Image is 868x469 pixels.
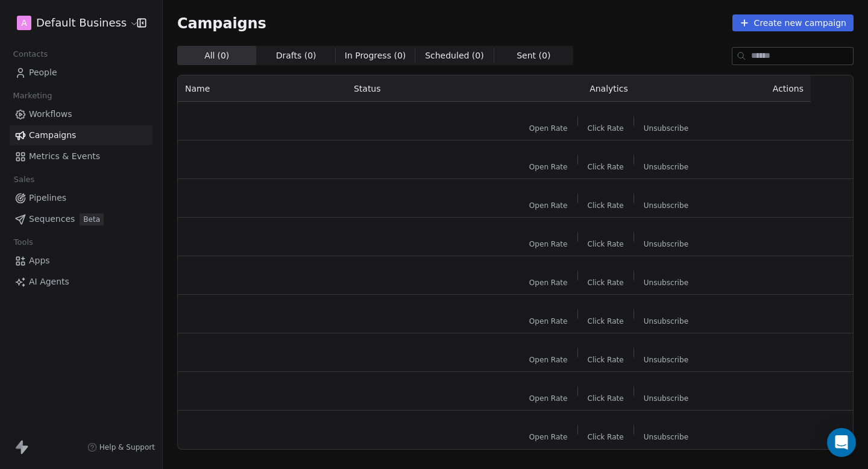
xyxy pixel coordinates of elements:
span: Click Rate [588,162,624,172]
span: Click Rate [588,239,624,249]
span: AI Agents [29,275,69,288]
a: Pipelines [10,188,153,208]
span: Open Rate [529,201,568,210]
span: Click Rate [588,432,624,442]
span: Open Rate [529,394,568,403]
span: Default Business [36,15,127,31]
span: Click Rate [588,124,624,133]
span: Marketing [8,87,57,105]
span: Click Rate [588,278,624,288]
span: Sent ( 0 ) [517,49,550,62]
span: Unsubscribe [644,278,688,288]
a: SequencesBeta [10,209,153,229]
span: Unsubscribe [644,239,688,249]
span: Open Rate [529,432,568,442]
span: Click Rate [588,201,624,210]
a: Help & Support [87,442,155,452]
span: Campaigns [177,14,266,31]
th: Name [178,75,347,102]
span: Open Rate [529,162,568,172]
div: Open Intercom Messenger [827,428,856,457]
span: In Progress ( 0 ) [345,49,406,62]
span: Scheduled ( 0 ) [425,49,484,62]
span: Unsubscribe [644,355,688,365]
span: Unsubscribe [644,201,688,210]
a: Campaigns [10,125,153,145]
span: Click Rate [588,394,624,403]
a: AI Agents [10,272,153,292]
span: Workflows [29,108,72,121]
a: Metrics & Events [10,146,153,166]
span: Click Rate [588,355,624,365]
span: Pipelines [29,192,66,204]
span: Sequences [29,213,75,225]
span: Drafts ( 0 ) [276,49,316,62]
button: Create new campaign [732,14,854,31]
a: People [10,63,153,83]
span: Tools [8,233,38,251]
a: Workflows [10,104,153,124]
span: Unsubscribe [644,124,688,133]
span: Open Rate [529,239,568,249]
span: Click Rate [588,316,624,326]
span: Campaigns [29,129,76,142]
span: Sales [8,171,40,189]
span: Help & Support [99,442,155,452]
a: Apps [10,251,153,271]
button: ADefault Business [14,13,128,33]
span: Open Rate [529,278,568,288]
span: Unsubscribe [644,316,688,326]
span: Unsubscribe [644,394,688,403]
span: Unsubscribe [644,162,688,172]
span: Open Rate [529,355,568,365]
span: Apps [29,254,50,267]
th: Analytics [500,75,717,102]
span: A [21,17,27,29]
th: Status [347,75,500,102]
span: Open Rate [529,316,568,326]
span: Unsubscribe [644,432,688,442]
th: Actions [717,75,811,102]
span: People [29,66,57,79]
span: Beta [80,213,104,225]
span: Metrics & Events [29,150,100,163]
span: Contacts [8,45,53,63]
span: Open Rate [529,124,568,133]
